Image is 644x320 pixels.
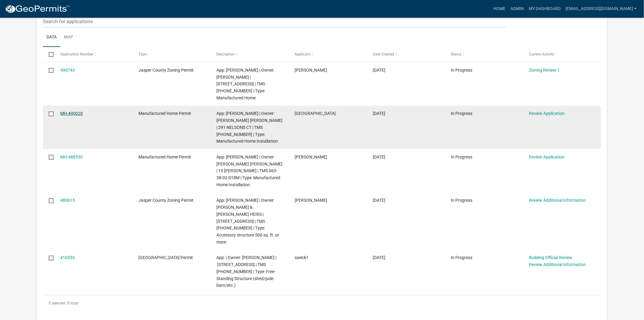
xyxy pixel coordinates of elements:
[373,68,385,73] span: 10/10/2025
[523,47,601,62] datatable-header-cell: Current Activity
[529,255,572,260] a: Building Official Review
[289,47,367,62] datatable-header-cell: Applicant
[217,255,277,288] span: App: | Owner: SEICK SEAN | 7044 BEES CREEK RD | TMS 085-00-03-020 | Type: Free-Standing Structure...
[295,111,336,116] span: Madison
[367,47,445,62] datatable-header-cell: Date Created
[373,111,385,116] span: 10/08/2025
[508,3,526,15] a: Admin
[138,68,194,73] span: Jasper County Zoning Permit
[60,68,75,73] a: 490743
[529,198,586,203] a: Review Additional Information
[54,47,133,62] datatable-header-cell: Application Number
[60,255,75,260] a: 416555
[295,198,327,203] span: Angla Bonaparte
[529,155,565,159] a: Review Application
[60,155,83,159] a: MH-488530
[451,155,473,159] span: In Progress
[43,28,60,47] a: Data
[211,47,289,62] datatable-header-cell: Description
[295,255,309,260] span: sseick1
[138,198,194,203] span: Jasper County Zoning Permit
[138,111,191,116] span: Manufactured Home Permit
[217,198,279,244] span: App: Angela Bonaparte | Owner: FORD NAT & J A FORD HEIRS | 5574 south okatie hwy | TMS 039-00-10-...
[491,3,508,15] a: Home
[451,255,473,260] span: In Progress
[529,68,560,73] a: Zoning Review 1
[295,155,327,159] span: Bobbie kemmerlin
[60,52,93,56] span: Application Number
[451,52,462,56] span: Status
[133,47,211,62] datatable-header-cell: Type
[373,255,385,260] span: 05/05/2025
[451,111,473,116] span: In Progress
[43,15,507,28] input: Search for applications
[529,111,565,116] a: Review Application
[529,52,554,56] span: Current Activity
[60,111,83,116] a: MH-490020
[217,155,283,187] span: App: Bobbie kemmerlin | Owner: HERNANDEZ EMMANUEL MARTINEZ | 10 ASHTON PL | TMS 063-38-02-018M | ...
[295,68,327,73] span: Stephanie Allen
[217,111,283,144] span: App: madison robinson | Owner: SEGURA ALMA DELIA QUILANTAN | 291 NELSONS CT | TMS 039-00-08-184 |...
[445,47,523,62] datatable-header-cell: Status
[373,155,385,159] span: 10/06/2025
[138,255,193,260] span: Jasper County Building Permit
[43,296,601,311] div: 5 total
[529,262,586,267] a: Review Additional Information
[295,52,310,56] span: Applicant
[217,68,275,100] span: App: Stephanie Allen | Owner: WHYNOT HAROLD JR | 251 SALLEYS LN | TMS 021-00-03-037 | Type: Manuf...
[138,155,191,159] span: Manufactured Home Permit
[373,198,385,203] span: 09/18/2025
[451,198,473,203] span: In Progress
[43,47,54,62] datatable-header-cell: Select
[49,301,68,305] span: 0 selected /
[563,3,639,15] a: [EMAIL_ADDRESS][DOMAIN_NAME]
[60,198,75,203] a: 480615
[60,28,77,47] a: Map
[373,52,394,56] span: Date Created
[217,52,235,56] span: Description
[451,68,473,73] span: In Progress
[526,3,563,15] a: My Dashboard
[138,52,146,56] span: Type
